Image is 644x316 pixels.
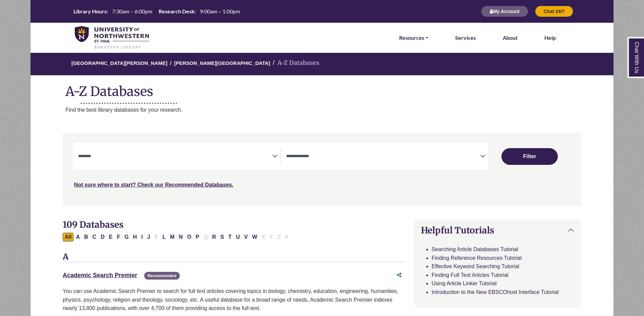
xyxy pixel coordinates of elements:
button: Filter Results T [226,233,234,241]
button: Helpful Tutorials [414,220,581,241]
div: Alpha-list to filter by first letter of database name [63,234,291,239]
a: My Account [481,8,528,14]
span: 7:30am – 6:00pm [112,8,152,14]
a: Using Article Linker Tutorial [432,281,497,286]
button: Filter Results C [91,233,99,241]
a: [PERSON_NAME][GEOGRAPHIC_DATA] [174,59,270,66]
span: Recommended [144,272,180,280]
a: Services [455,33,476,42]
a: Finding Reference Resources Tutorial [432,255,522,261]
button: Filter Results S [218,233,226,241]
button: Filter Results B [82,233,90,241]
button: Filter Results L [160,233,168,241]
a: Academic Search Premier [63,272,137,279]
nav: Search filters [63,133,581,206]
button: Filter Results G [122,233,130,241]
button: Share this database [392,269,406,282]
th: Library Hours: [71,8,108,15]
button: Filter Results I [139,233,145,241]
a: Help [544,33,556,42]
img: library_home [75,26,149,49]
button: Filter Results F [115,233,122,241]
button: Filter Results O [185,233,193,241]
a: Hours Today [71,8,243,15]
textarea: Search [286,154,480,160]
button: Filter Results J [145,233,152,241]
button: Filter Results H [131,233,139,241]
button: Filter Results M [168,233,176,241]
h3: A [63,252,406,262]
button: Submit for Search Results [501,148,558,165]
textarea: Search [78,154,272,160]
a: Searching Article Databases Tutorial [432,246,518,252]
button: Filter Results V [242,233,250,241]
a: [GEOGRAPHIC_DATA][PERSON_NAME] [71,59,167,66]
span: 9:00am – 1:00pm [200,8,240,14]
button: Filter Results A [74,233,82,241]
button: Filter Results N [177,233,185,241]
table: Hours Today [71,8,243,14]
a: Chat 24/7 [535,8,573,14]
span: 109 Databases [63,219,123,230]
button: Filter Results R [210,233,218,241]
a: Effective Keyword Searching Tutorial [432,264,519,269]
button: Filter Results E [107,233,115,241]
a: Resources [399,33,428,42]
a: About [503,33,518,42]
button: Filter Results P [194,233,201,241]
button: All [63,233,73,241]
button: Chat 24/7 [535,6,573,17]
th: Research Desk: [156,8,196,15]
a: Finding Full Text Articles Tutorial [432,272,508,278]
p: You can use Academic Search Premier to search for full text articles covering topics in biology, ... [63,287,406,313]
button: Filter Results W [250,233,259,241]
button: Filter Results D [99,233,107,241]
button: Filter Results U [234,233,242,241]
a: Not sure where to start? Check our Recommended Databases. [74,182,233,188]
p: Find the best library databases for your research. [65,106,613,114]
a: Introduction to the New EBSCOhost Interface Tutorial [432,289,559,295]
button: My Account [481,6,528,17]
nav: breadcrumb [30,52,613,75]
h1: A-Z Databases [31,79,613,99]
li: A-Z Databases [270,58,319,68]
